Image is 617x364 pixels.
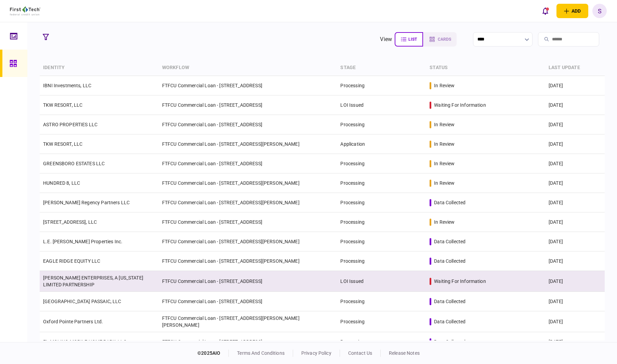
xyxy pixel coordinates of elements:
[159,232,337,251] td: FTFCU Commercial Loan - [STREET_ADDRESS][PERSON_NAME]
[159,115,337,134] td: FTFCU Commercial Loan - [STREET_ADDRESS]
[434,318,465,325] div: data collected
[159,154,337,173] td: FTFCU Commercial Loan - [STREET_ADDRESS]
[159,173,337,193] td: FTFCU Commercial Loan - [STREET_ADDRESS][PERSON_NAME]
[337,60,426,76] th: stage
[434,338,465,345] div: data collected
[545,134,605,154] td: [DATE]
[43,83,91,88] a: IBNI Investments, LLC
[43,200,130,205] a: [PERSON_NAME] Regency Partners LLC
[337,292,426,311] td: Processing
[43,102,82,108] a: TKW RESORT, LLC
[159,76,337,95] td: FTFCU Commercial Loan - [STREET_ADDRESS]
[159,193,337,212] td: FTFCU Commercial Loan - [STREET_ADDRESS][PERSON_NAME]
[337,232,426,251] td: Processing
[43,299,121,304] a: [GEOGRAPHIC_DATA] PASSAIC, LLC
[434,160,455,167] div: in review
[545,173,605,193] td: [DATE]
[159,212,337,232] td: FTFCU Commercial Loan - [STREET_ADDRESS]
[337,193,426,212] td: Processing
[301,350,331,356] a: privacy policy
[40,60,159,76] th: identity
[337,173,426,193] td: Processing
[545,60,605,76] th: last update
[545,115,605,134] td: [DATE]
[545,311,605,332] td: [DATE]
[43,122,97,127] a: ASTRO PROPERTIES LLC
[545,292,605,311] td: [DATE]
[159,271,337,292] td: FTFCU Commercial Loan - [STREET_ADDRESS]
[545,232,605,251] td: [DATE]
[438,37,451,42] span: cards
[43,161,105,166] a: GREENSBORO ESTATES LLC
[389,350,420,356] a: release notes
[545,271,605,292] td: [DATE]
[159,60,337,76] th: workflow
[159,251,337,271] td: FTFCU Commercial Loan - [STREET_ADDRESS][PERSON_NAME]
[408,37,417,42] span: list
[159,311,337,332] td: FTFCU Commercial Loan - [STREET_ADDRESS][PERSON_NAME][PERSON_NAME]
[545,76,605,95] td: [DATE]
[556,4,588,18] button: open adding identity options
[545,212,605,232] td: [DATE]
[434,219,455,225] div: in review
[337,271,426,292] td: LOI Issued
[337,311,426,332] td: Processing
[337,95,426,115] td: LOI Issued
[43,141,82,147] a: TKW RESORT, LLC
[423,32,457,47] button: cards
[43,319,103,324] a: Oxford Pointe Partners Ltd.
[434,102,486,108] div: waiting for information
[337,332,426,352] td: Processing
[159,332,337,352] td: FTFCU Commercial Loan - [STREET_ADDRESS]
[43,339,127,344] a: EL MOLINO MOBILE HOME PARK, LLC
[197,350,229,357] div: © 2025 AIO
[43,275,143,287] a: [PERSON_NAME] ENTERPRISES, A [US_STATE] LIMITED PARTNERSHIP
[538,4,552,18] button: open notifications list
[434,82,455,89] div: in review
[337,76,426,95] td: Processing
[434,141,455,147] div: in review
[545,251,605,271] td: [DATE]
[592,4,607,18] button: S
[43,258,100,264] a: EAGLE RIDGE EQUITY LLC
[434,298,465,305] div: data collected
[159,134,337,154] td: FTFCU Commercial Loan - [STREET_ADDRESS][PERSON_NAME]
[380,35,392,43] div: view
[434,238,465,245] div: data collected
[43,219,97,225] a: [STREET_ADDRESS], LLC
[237,350,285,356] a: terms and conditions
[337,212,426,232] td: Processing
[545,95,605,115] td: [DATE]
[337,134,426,154] td: Application
[434,180,455,186] div: in review
[159,292,337,311] td: FTFCU Commercial Loan - [STREET_ADDRESS]
[10,6,40,15] img: client company logo
[43,239,122,244] a: L.E. [PERSON_NAME] Properties Inc.
[426,60,545,76] th: status
[434,258,465,264] div: data collected
[348,350,372,356] a: contact us
[395,32,423,47] button: list
[545,193,605,212] td: [DATE]
[337,154,426,173] td: Processing
[337,251,426,271] td: Processing
[337,115,426,134] td: Processing
[545,154,605,173] td: [DATE]
[43,180,80,186] a: HUNDRED 8, LLC
[434,278,486,285] div: waiting for information
[434,199,465,206] div: data collected
[545,332,605,352] td: [DATE]
[159,95,337,115] td: FTFCU Commercial Loan - [STREET_ADDRESS]
[434,121,455,128] div: in review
